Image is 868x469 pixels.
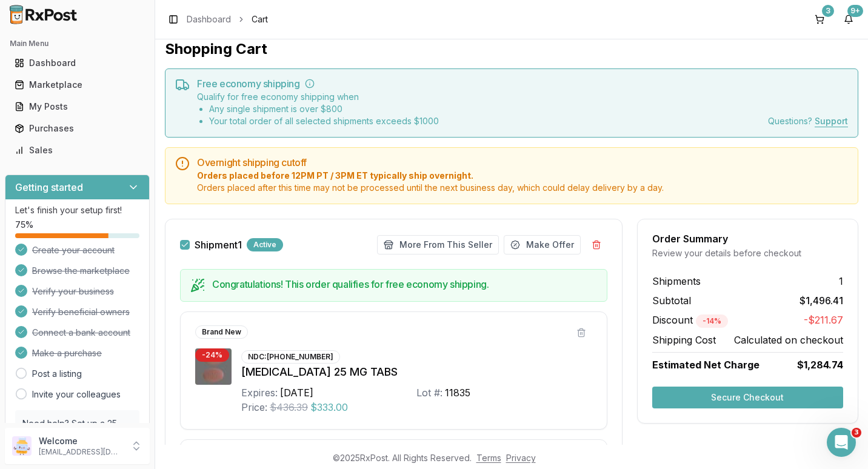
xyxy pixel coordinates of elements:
[195,348,229,362] div: - 24 %
[195,325,248,339] div: Brand New
[310,400,348,414] span: $333.00
[768,115,848,127] div: Questions?
[652,274,701,288] span: Shipments
[445,385,470,400] div: 11835
[652,293,691,308] span: Subtotal
[39,447,123,457] p: [EMAIL_ADDRESS][DOMAIN_NAME]
[652,333,716,347] span: Shipping Cost
[504,235,581,254] button: Make Offer
[241,350,340,364] div: NDC: [PHONE_NUMBER]
[32,306,130,318] span: Verify beneficial owners
[822,5,834,17] div: 3
[32,265,130,277] span: Browse the marketplace
[241,364,592,381] div: [MEDICAL_DATA] 25 MG TABS
[32,368,82,380] a: Post a listing
[39,435,123,447] p: Welcome
[5,119,150,138] button: Purchases
[32,388,121,401] a: Invite your colleagues
[241,385,278,400] div: Expires:
[476,453,501,463] a: Terms
[247,238,283,251] div: Active
[15,180,83,195] h3: Getting started
[797,358,843,372] span: $1,284.74
[15,79,140,91] div: Marketplace
[241,400,267,414] div: Price:
[839,10,858,29] button: 9+
[5,97,150,116] button: My Posts
[12,436,32,456] img: User avatar
[10,118,145,139] a: Purchases
[839,274,843,288] span: 1
[15,144,140,156] div: Sales
[209,115,439,127] li: Your total order of all selected shipments exceeds $ 1000
[652,314,728,326] span: Discount
[32,347,102,359] span: Make a purchase
[280,385,313,400] div: [DATE]
[416,385,442,400] div: Lot #:
[10,96,145,118] a: My Posts
[5,53,150,73] button: Dashboard
[526,239,574,251] span: Make Offer
[195,348,232,385] img: Movantik 25 MG TABS
[652,359,760,371] span: Estimated Net Charge
[252,13,268,25] span: Cart
[652,387,843,408] button: Secure Checkout
[32,327,130,339] span: Connect a bank account
[852,428,861,437] span: 3
[197,91,439,127] div: Qualify for free economy shipping when
[15,57,140,69] div: Dashboard
[197,79,848,88] h5: Free economy shipping
[10,139,145,161] a: Sales
[187,13,268,25] nav: breadcrumb
[270,400,308,414] span: $436.39
[377,235,499,254] button: More From This Seller
[165,39,858,59] h1: Shopping Cart
[32,244,115,256] span: Create your account
[10,39,145,48] h2: Main Menu
[5,75,150,95] button: Marketplace
[209,103,439,115] li: Any single shipment is over $ 800
[652,247,843,259] div: Review your details before checkout
[804,313,843,328] span: -$211.67
[696,314,728,328] div: - 14 %
[506,453,536,463] a: Privacy
[652,234,843,244] div: Order Summary
[810,10,829,29] button: 3
[212,279,597,289] h5: Congratulations! This order qualifies for free economy shipping.
[15,204,139,216] p: Let's finish your setup first!
[15,219,33,231] span: 75 %
[800,293,843,308] span: $1,496.41
[10,74,145,96] a: Marketplace
[197,158,848,167] h5: Overnight shipping cutoff
[32,285,114,298] span: Verify your business
[10,52,145,74] a: Dashboard
[187,13,231,25] a: Dashboard
[827,428,856,457] iframe: Intercom live chat
[195,240,242,250] label: Shipment 1
[847,5,863,17] div: 9+
[15,101,140,113] div: My Posts
[734,333,843,347] span: Calculated on checkout
[15,122,140,135] div: Purchases
[197,170,848,182] span: Orders placed before 12PM PT / 3PM ET typically ship overnight.
[5,141,150,160] button: Sales
[5,5,82,24] img: RxPost Logo
[22,417,132,454] p: Need help? Set up a 25 minute call with our team to set up.
[197,182,848,194] span: Orders placed after this time may not be processed until the next business day, which could delay...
